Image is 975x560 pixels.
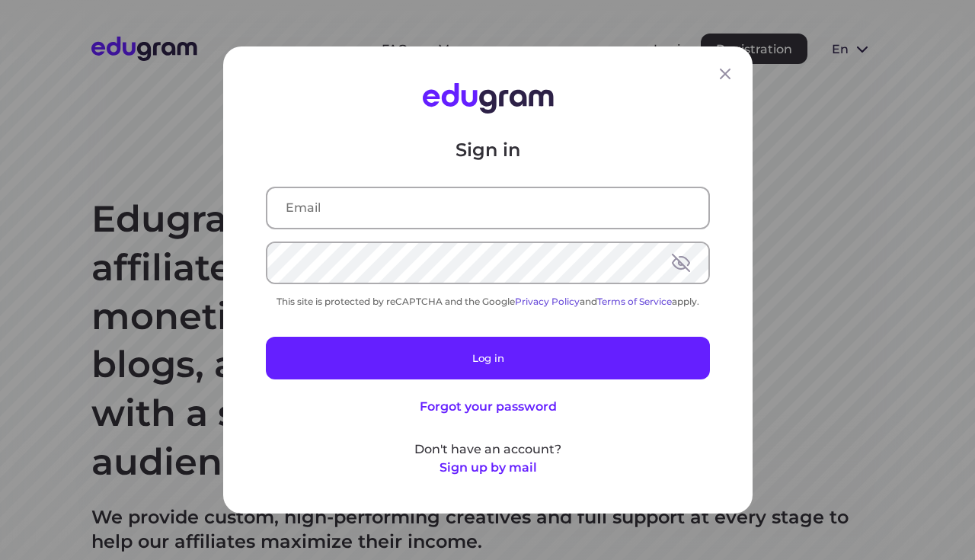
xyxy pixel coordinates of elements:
[439,459,536,477] button: Sign up by mail
[419,398,556,416] button: Forgot your password
[266,440,710,459] p: Don't have an account?
[266,337,710,379] button: Log in
[515,296,580,307] a: Privacy Policy
[267,188,708,228] input: Email
[266,296,710,307] div: This site is protected by reCAPTCHA and the Google and apply.
[597,296,672,307] a: Terms of Service
[266,138,710,162] p: Sign in
[422,83,553,114] img: Edugram Logo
